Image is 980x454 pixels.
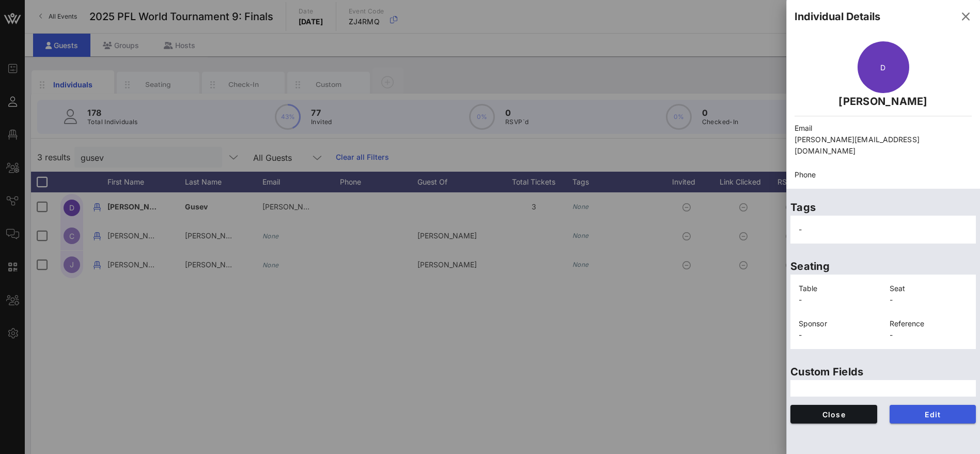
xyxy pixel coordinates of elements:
[890,283,968,294] p: Seat
[890,318,968,329] p: Reference
[890,294,968,306] p: -
[880,63,885,72] span: D
[790,405,877,423] button: Close
[799,318,877,329] p: Sponsor
[890,329,968,341] p: -
[799,283,877,294] p: Table
[799,410,869,419] span: Close
[790,199,976,216] p: Tags
[799,294,877,306] p: -
[795,123,972,134] p: Email
[795,9,880,24] div: Individual Details
[795,134,972,157] p: [PERSON_NAME][EMAIL_ADDRESS][DOMAIN_NAME]
[795,169,972,180] p: Phone
[799,329,877,341] p: -
[898,410,968,419] span: Edit
[795,93,972,110] p: [PERSON_NAME]
[790,258,976,275] p: Seating
[790,364,976,380] p: Custom Fields
[799,225,802,234] span: -
[890,405,976,423] button: Edit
